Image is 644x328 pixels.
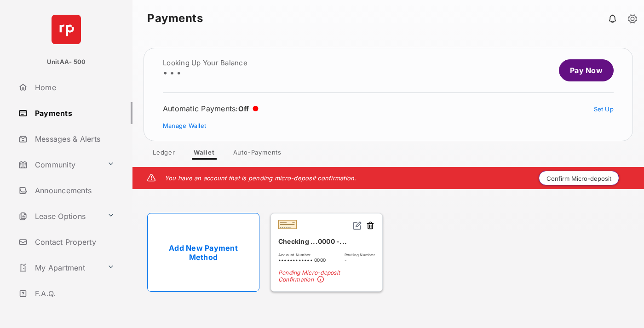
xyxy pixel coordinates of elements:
[15,257,103,279] a: My Apartment
[278,234,375,249] div: Checking ...0000 -...
[353,221,362,230] img: svg+xml;base64,PHN2ZyB2aWV3Qm94PSIwIDAgMjQgMjQiIHdpZHRoPSIxNiIgaGVpZ2h0PSIxNiIgZmlsbD0ibm9uZSIgeG...
[226,149,289,160] a: Auto-Payments
[15,154,103,176] a: Community
[163,59,247,67] h2: Looking up your balance
[15,231,132,253] a: Contact Property
[15,205,103,227] a: Lease Options
[163,122,206,129] a: Manage Wallet
[15,102,132,124] a: Payments
[15,76,132,98] a: Home
[278,253,326,257] span: Account Number
[345,253,375,257] span: Routing Number
[145,149,183,160] a: Ledger
[47,58,86,67] p: UnitAA- 500
[278,269,375,284] span: Pending Micro-deposit Confirmation
[15,282,132,305] a: F.A.Q.
[186,149,222,160] a: Wallet
[52,15,81,44] img: svg+xml;base64,PHN2ZyB4bWxucz0iaHR0cDovL3d3dy53My5vcmcvMjAwMC9zdmciIHdpZHRoPSI2NCIgaGVpZ2h0PSI2NC...
[15,128,132,150] a: Messages & Alerts
[238,104,249,113] span: Off
[147,213,259,292] a: Add New Payment Method
[163,104,259,113] div: Automatic Payments :
[165,174,356,182] em: You have an account that is pending micro-deposit confirmation.
[539,171,619,185] button: Confirm Micro-deposit
[147,13,203,24] strong: Payments
[278,257,326,263] span: •••••••••••• 0000
[345,257,375,263] span: -
[594,105,614,113] a: Set Up
[15,179,132,201] a: Announcements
